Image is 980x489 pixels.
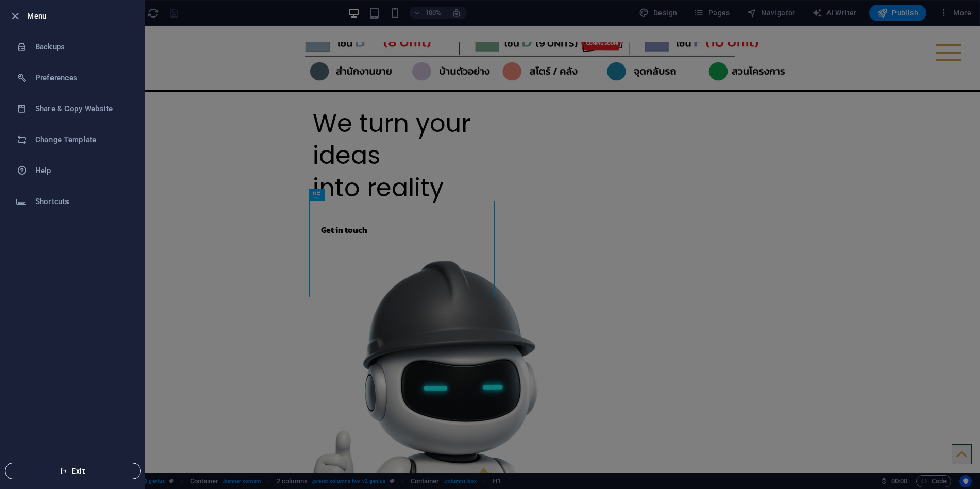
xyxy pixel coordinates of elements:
[13,467,132,475] span: Exit
[35,164,130,177] h6: Help
[1,155,145,186] a: Help
[35,195,130,208] h6: Shortcuts
[35,72,130,84] h6: Preferences
[35,103,130,115] h6: Share & Copy Website
[5,463,141,479] button: Exit
[35,41,130,53] h6: Backups
[27,10,137,22] h6: Menu
[35,133,130,146] h6: Change Template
